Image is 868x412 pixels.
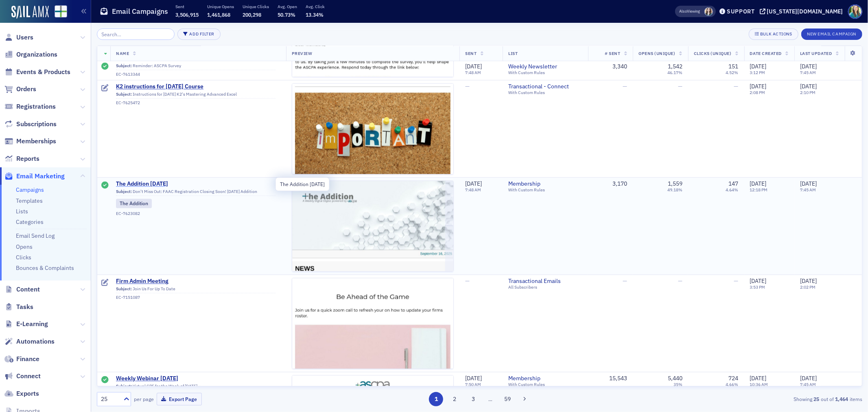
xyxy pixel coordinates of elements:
[465,83,470,90] span: —
[177,28,221,40] button: Add Filter
[750,83,767,90] span: [DATE]
[4,85,36,94] a: Orders
[4,285,40,294] a: Content
[800,277,817,285] span: [DATE]
[207,4,234,9] p: Unique Opens
[16,154,39,163] span: Reports
[750,50,782,56] span: Date Created
[508,83,582,90] span: Transactional - Connect
[729,375,739,382] div: 724
[680,9,687,14] div: Also
[800,63,817,70] span: [DATE]
[16,302,33,311] span: Tasks
[102,63,109,71] div: Sent
[16,254,31,261] a: Clicks
[667,187,682,193] div: 49.18%
[465,375,482,382] span: [DATE]
[465,187,481,193] time: 7:48 AM
[726,382,739,387] div: 4.66%
[750,277,767,285] span: [DATE]
[4,50,57,59] a: Organizations
[207,11,230,18] span: 1,461,868
[4,389,39,398] a: Exports
[16,172,65,181] span: Email Marketing
[16,320,48,329] span: E-Learning
[278,11,295,18] span: 50.73%
[4,372,41,381] a: Connect
[116,180,275,188] span: The Addition [DATE]
[4,68,70,77] a: Events & Products
[275,178,330,191] div: The Addition [DATE]
[623,83,627,90] span: —
[16,372,41,381] span: Connect
[116,92,132,97] span: Subject:
[465,180,482,187] span: [DATE]
[638,50,675,56] span: Opens (Unique)
[694,50,732,56] span: Clicks (Unique)
[116,189,132,194] span: Subject:
[668,180,682,188] div: 1,559
[508,278,582,285] a: Transactional Emails
[749,28,798,40] button: Bulk Actions
[102,279,109,287] div: Draft
[750,180,767,187] span: [DATE]
[801,30,862,37] a: New Email Campaign
[116,384,132,389] span: Subject:
[116,83,275,90] span: K2 instructions for [DATE] Course
[508,50,518,56] span: List
[55,5,67,18] img: SailAMX
[16,218,44,226] a: Categories
[750,284,765,290] time: 3:53 PM
[668,63,682,70] div: 1,542
[16,137,56,146] span: Memberships
[800,70,816,76] time: 7:45 AM
[134,395,154,403] label: per page
[729,63,739,70] div: 151
[116,384,275,391] div: Virtual CPE for the Week of [DATE]
[760,32,792,36] div: Bulk Actions
[594,180,627,188] div: 3,170
[49,5,67,19] a: View Homepage
[760,9,846,14] button: [US_STATE][DOMAIN_NAME]
[605,50,620,56] span: # Sent
[750,381,768,387] time: 10:36 AM
[4,355,39,364] a: Finance
[485,395,496,403] span: …
[243,4,269,9] p: Unique Clicks
[16,389,39,398] span: Exports
[16,243,33,250] a: Opens
[508,375,582,382] a: Membership
[508,285,582,290] div: All Subscribers
[448,392,462,406] button: 2
[306,11,324,18] span: 13.34%
[508,180,582,188] a: Membership
[4,337,55,346] a: Automations
[508,70,582,76] div: With Custom Rules
[680,9,700,14] span: Viewing
[727,8,755,15] div: Support
[16,50,57,59] span: Organizations
[465,277,470,285] span: —
[116,72,275,77] div: EC-7613344
[465,50,477,56] span: Sent
[800,284,816,290] time: 2:02 PM
[678,277,682,285] span: —
[116,63,132,68] span: Subject:
[4,137,56,146] a: Memberships
[116,375,275,382] a: Weekly Webinar [DATE]
[508,63,582,70] a: Weekly Newsletter
[116,278,275,285] a: Firm Admin Meeting
[4,120,57,129] a: Subscriptions
[800,187,816,193] time: 7:45 AM
[508,382,582,387] div: With Custom Rules
[16,197,43,204] a: Templates
[16,355,39,364] span: Finance
[16,68,70,77] span: Events & Products
[16,102,56,111] span: Registrations
[668,375,682,382] div: 5,440
[678,83,682,90] span: —
[673,382,682,387] div: 35%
